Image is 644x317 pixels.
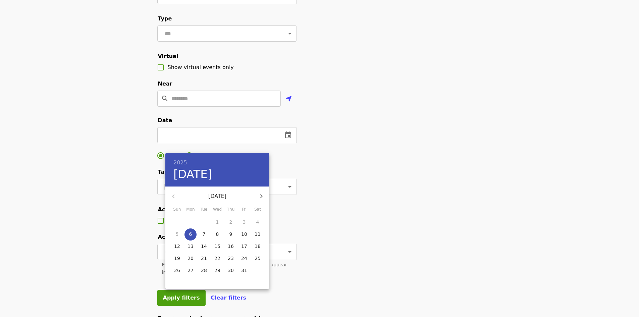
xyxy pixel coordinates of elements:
[174,267,180,274] p: 26
[187,267,194,274] p: 27
[228,243,234,250] p: 16
[238,265,250,277] button: 31
[173,167,212,181] button: [DATE]
[225,241,237,253] button: 16
[211,253,223,265] button: 22
[201,255,207,262] p: 21
[187,255,194,262] p: 20
[201,243,207,250] p: 14
[171,241,183,253] button: 12
[225,253,237,265] button: 23
[174,255,180,262] p: 19
[241,231,247,237] p: 10
[184,253,197,265] button: 20
[211,265,223,277] button: 29
[211,206,223,213] span: Wed
[252,253,264,265] button: 25
[198,228,210,241] button: 7
[214,255,220,262] p: 22
[241,267,247,274] p: 31
[252,228,264,241] button: 11
[238,241,250,253] button: 17
[198,241,210,253] button: 14
[198,265,210,277] button: 28
[203,231,206,237] p: 7
[184,206,197,213] span: Mon
[241,255,247,262] p: 24
[189,231,192,237] p: 6
[252,206,264,213] span: Sat
[171,206,183,213] span: Sun
[214,243,220,250] p: 15
[228,255,234,262] p: 23
[184,228,197,241] button: 6
[211,228,223,241] button: 8
[229,231,232,237] p: 9
[187,243,194,250] p: 13
[225,206,237,213] span: Thu
[225,265,237,277] button: 30
[216,231,219,237] p: 8
[255,255,261,262] p: 25
[184,265,197,277] button: 27
[238,253,250,265] button: 24
[225,228,237,241] button: 9
[171,253,183,265] button: 19
[201,267,207,274] p: 28
[241,243,247,250] p: 17
[214,267,220,274] p: 29
[173,158,187,167] button: 2025
[198,253,210,265] button: 21
[238,228,250,241] button: 10
[228,267,234,274] p: 30
[184,241,197,253] button: 13
[171,265,183,277] button: 26
[198,206,210,213] span: Tue
[255,231,261,237] p: 11
[252,241,264,253] button: 18
[181,192,253,200] p: [DATE]
[174,243,180,250] p: 12
[238,206,250,213] span: Fri
[211,241,223,253] button: 15
[255,243,261,250] p: 18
